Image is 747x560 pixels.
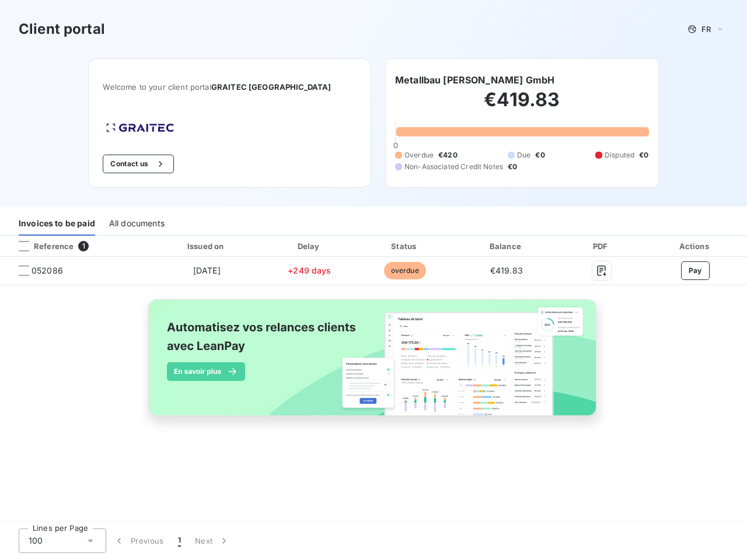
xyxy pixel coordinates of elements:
[9,241,74,251] div: Reference
[153,240,260,252] div: Issued on
[438,150,458,160] span: €420
[562,240,641,252] div: PDF
[265,240,354,252] div: Delay
[517,150,530,160] span: Due
[395,88,649,123] h2: €419.83
[404,150,434,160] span: Overdue
[404,162,503,172] span: Non-Associated Credit Notes
[358,240,451,252] div: Status
[178,535,181,547] span: 1
[456,240,557,252] div: Balance
[138,292,609,436] img: banner
[193,265,221,275] span: [DATE]
[393,141,398,150] span: 0
[78,241,89,251] span: 1
[288,265,331,275] span: +249 days
[384,262,426,279] span: overdue
[211,82,331,92] span: GRAITEC [GEOGRAPHIC_DATA]
[109,211,165,236] div: All documents
[103,120,177,136] img: Company logo
[32,265,63,276] span: 052086
[681,261,710,280] button: Pay
[19,19,105,40] h3: Client portal
[701,24,711,34] span: FR
[106,528,171,553] button: Previous
[490,265,523,275] span: €419.83
[188,528,237,553] button: Next
[605,150,634,160] span: Disputed
[171,528,188,553] button: 1
[103,82,357,92] span: Welcome to your client portal
[508,162,517,172] span: €0
[19,211,95,236] div: Invoices to be paid
[395,73,554,87] h6: Metallbau [PERSON_NAME] GmbH
[103,155,173,173] button: Contact us
[535,150,544,160] span: €0
[645,240,745,252] div: Actions
[29,535,43,547] span: 100
[639,150,648,160] span: €0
